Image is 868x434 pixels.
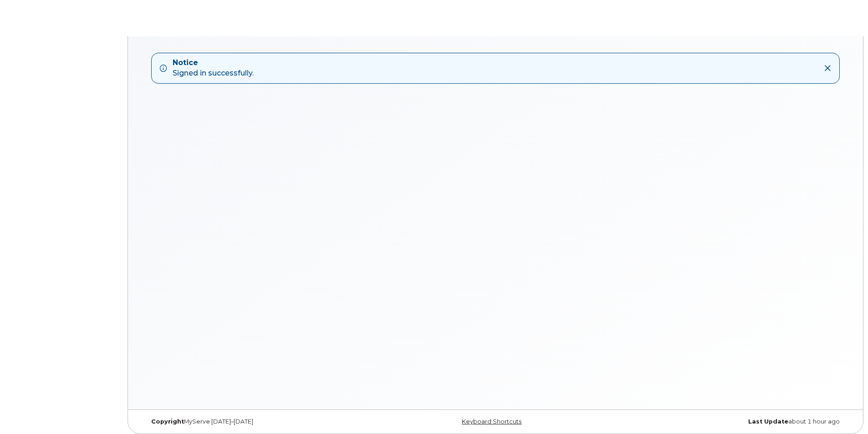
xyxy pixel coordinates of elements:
strong: Notice [173,58,254,68]
div: about 1 hour ago [613,418,847,425]
div: MyServe [DATE]–[DATE] [144,418,378,425]
div: Signed in successfully. [173,58,254,79]
strong: Copyright [151,418,184,425]
a: Keyboard Shortcuts [462,418,521,425]
strong: Last Update [748,418,788,425]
